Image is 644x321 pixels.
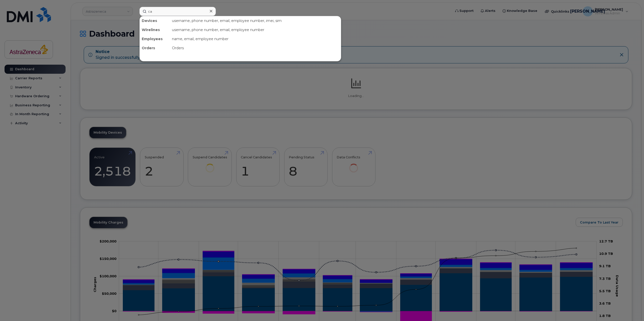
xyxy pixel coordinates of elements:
[170,43,341,53] div: Orders
[140,16,170,25] div: Devices
[170,16,341,25] div: username, phone number, email, employee number, imei, sim
[140,25,170,34] div: Wirelines
[140,34,170,43] div: Employees
[170,25,341,34] div: username, phone number, email, employee number
[170,34,341,43] div: name, email, employee number
[140,43,170,53] div: Orders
